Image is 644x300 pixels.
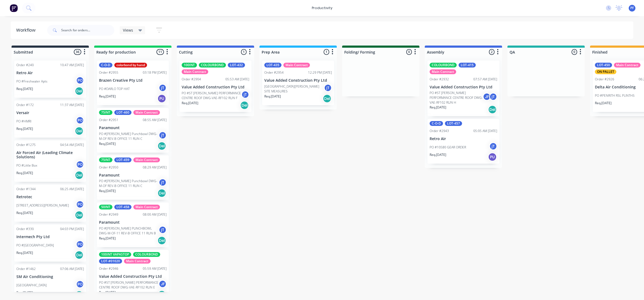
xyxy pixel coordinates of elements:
div: PO [76,240,84,248]
div: 07:57 AM [DATE] [473,77,497,82]
div: jT [489,142,497,150]
div: 08:29 AM [DATE] [143,165,167,170]
div: LOT-435 [264,63,281,67]
div: PO [76,280,84,288]
p: Value Added Construction Pty Ltd [264,78,332,83]
div: 12:29 PM [DATE] [308,70,332,75]
div: Order #1462 [16,267,36,271]
div: C-O-D [430,121,443,126]
p: Brazen Creative Pty Ltd [99,78,167,83]
p: PO #10580 GEAR ORDER [430,145,466,150]
p: PO #[PERSON_NAME] Punchbowl DWG-M-OF REV-B OFFICE 11 RUN C [99,132,159,141]
div: Order #2946 [99,266,118,271]
div: 75INTLOT-460Main ContractOrder #295108:55 AM [DATE]ParamountPO #[PERSON_NAME] Punchbowl DWG-M-OF ... [97,108,169,153]
div: Del [158,236,166,245]
p: Req. [DATE] [16,171,33,175]
div: Order #240 [16,63,34,67]
p: Req. [DATE] [99,141,116,146]
div: PU [158,94,166,103]
div: 06:25 AM [DATE] [60,187,84,192]
div: LOT-458 [114,205,131,209]
div: 08:00 AM [DATE] [143,212,167,217]
p: Paramount [99,220,167,225]
p: Intermech Pty Ltd [16,235,84,239]
div: Order #2955 [99,70,118,75]
p: PO #PENRITH RSL PLINTHS [595,93,635,98]
div: Del [75,251,83,259]
div: Del [323,94,331,103]
div: jT [159,131,167,139]
div: Del [75,171,83,179]
div: Order #2950 [99,165,118,170]
p: Req. [DATE] [16,250,33,255]
div: Del [488,105,497,114]
div: LOT-459 [114,157,131,162]
div: Main Contract [182,69,208,74]
div: Main Contract [133,110,160,115]
div: PO [76,76,84,84]
p: Req. [DATE] [16,87,33,91]
p: Value Added Construction Pty Ltd [430,85,497,89]
div: jT [159,226,167,234]
div: Order #17211:37 AM [DATE]VersairPO #HMRIPOReq.[DATE]Del [14,100,86,138]
div: Order #134406:25 AM [DATE]Retrotec[STREET_ADDRESS][PERSON_NAME]POReq.[DATE]Del [14,185,86,222]
div: 05:59 AM [DATE] [143,266,167,271]
div: 05:53 AM [DATE] [225,77,249,82]
span: Views [123,27,133,33]
div: PO [76,160,84,168]
div: Main Contract [283,63,310,67]
div: LOT-457 [445,121,462,126]
div: Del [158,142,166,150]
p: Versair [16,111,84,115]
p: PO #Little Box [16,163,37,168]
div: Order #330 [16,227,34,231]
div: COLOURBOND [133,252,160,257]
div: Order #2904 [182,77,201,82]
div: LOT-#01020 [99,259,122,264]
div: Order #127504:54 AM [DATE]Air Forced Air (Leading Climate Solutions)PO #Little BoxPOReq.[DATE]Del [14,140,86,182]
div: Main Contract [124,259,151,264]
div: PU [488,153,497,161]
div: Order #172 [16,103,34,107]
input: Search for orders... [61,25,114,36]
div: colorbond by hand [114,63,147,67]
p: PO #ST [PERSON_NAME] PERFORMANCE CENTRE ROOF DWG-VAE-RF102 RUN E [99,280,159,290]
div: 10:47 AM [DATE] [60,63,84,67]
div: 75INTLOT-459Main ContractOrder #295008:29 AM [DATE]ParamountPO #[PERSON_NAME] Punchbowl DWG-M-OF ... [97,155,169,200]
p: Req. [DATE] [99,94,116,99]
div: Order #2932 [430,77,449,82]
div: C-O-DLOT-457Order #294305:05 AM [DATE]Retro AirPO #10580 GEAR ORDERjTReq.[DATE]PU [427,119,499,164]
span: PF [630,6,634,10]
div: Order #33004:03 PM [DATE]Intermech Pty LtdPO #[GEOGRAPHIC_DATA]POReq.[DATE]Del [14,224,86,262]
p: [GEOGRAPHIC_DATA] [16,283,47,288]
div: 100INTCOLOURBONDLOT-432Main ContractOrder #290405:53 AM [DATE]Value Added Construction Pty LtdPO ... [180,61,251,112]
div: Order #2954 [264,70,284,75]
p: Req. [DATE] [595,101,612,106]
div: LOT-435Main ContractOrder #295412:29 PM [DATE]Value Added Construction Pty Ltd[GEOGRAPHIC_DATA][P... [262,61,334,105]
div: COLOURBOND [430,63,457,67]
p: Retrotec [16,195,84,199]
p: PO #HMRI [16,119,31,124]
p: Paramount [99,173,167,178]
p: SM Air Conditioning [16,275,84,279]
div: Del [75,87,83,95]
div: 50INTLOT-458Main ContractOrder #294908:00 AM [DATE]ParamountPO #[PERSON_NAME] PUNCHBOWL DWG-M-OF-... [97,202,169,247]
div: 04:03 PM [DATE] [60,227,84,231]
div: Del [158,189,166,197]
div: 03:18 PM [DATE] [143,70,167,75]
div: 04:54 AM [DATE] [60,142,84,147]
div: jT [159,84,167,92]
div: Del [75,211,83,219]
p: Retro Air [16,71,84,75]
div: Order #1275 [16,142,36,147]
p: Req. [DATE] [182,101,198,106]
div: Main Contract [430,69,456,74]
div: Del [75,127,83,135]
div: PO [76,200,84,208]
div: C-O-D [99,63,112,67]
p: PO #ST [PERSON_NAME] PERFORMANCE CENTRE ROOF DWG-VAE-RF102 RUN H [430,91,483,105]
p: Req. [DATE] [430,152,446,157]
p: PO #[GEOGRAPHIC_DATA] [16,243,54,248]
div: Del [75,291,83,299]
div: Order #2926 [595,77,614,82]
